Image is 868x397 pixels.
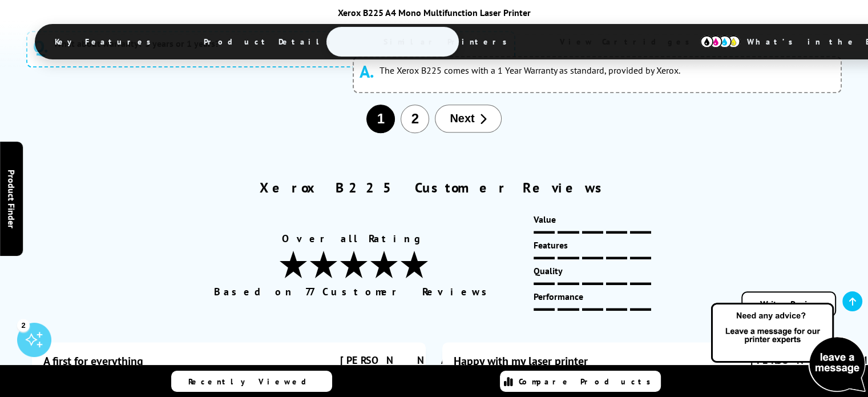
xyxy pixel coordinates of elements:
span: Similar Printers [366,28,530,55]
span: View Cartridges [543,27,717,57]
span: Key Features [38,28,174,55]
a: Write a Review [741,291,836,316]
span: Next [450,112,474,125]
span: Product Details [187,28,354,55]
span: Recently Viewed [188,376,318,387]
div: Happy with my laser printer [454,354,588,368]
h2: Xerox B225 Customer Reviews [26,179,842,197]
div: A first for everything [43,354,143,368]
button: 2 [401,105,429,133]
span: Compare Products [519,376,657,387]
a: Recently Viewed [171,371,332,392]
span: Based on 77 Customer Reviews [214,285,494,298]
span: A. [360,63,374,80]
a: Compare Products [500,371,661,392]
img: Open Live Chat window [708,301,868,395]
div: Value Features Quality Performance [534,214,654,316]
p: The Xerox B225 comes with a 1 Year Warranty as standard, provided by Xerox. [380,63,680,78]
span: [PERSON_NAME] [340,354,487,367]
span: Product Finder [6,169,17,228]
div: Xerox B225 A4 Mono Multifunction Laser Printer [35,7,834,18]
span: Overall Rating [282,232,425,245]
div: 2 [17,319,30,331]
button: Next [435,105,501,133]
img: cmyk-icon.svg [700,35,740,48]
